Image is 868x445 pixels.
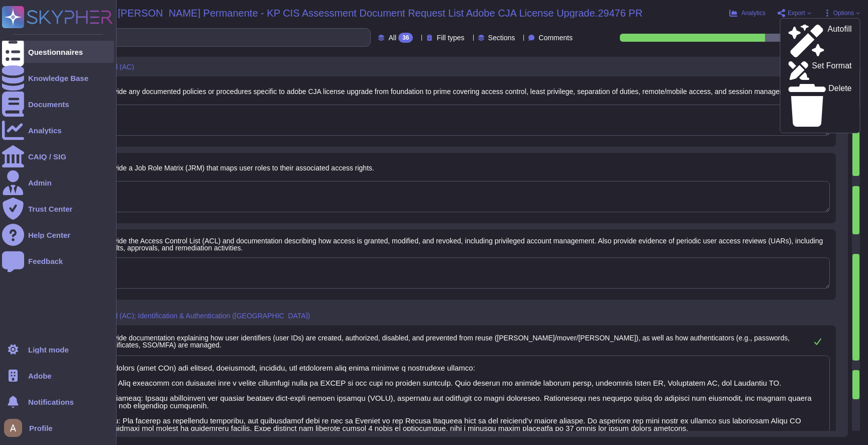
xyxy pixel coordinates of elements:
[488,34,515,41] span: Sections
[781,23,860,59] a: Autofill
[28,257,63,265] div: Feedback
[118,8,643,18] span: [PERSON_NAME] Permanente - KP CIS Assessment Document Request List Adobe CJA License Upgrade.2947...
[28,398,74,406] span: Notifications
[2,417,29,439] button: user
[828,84,851,127] p: Delete
[2,224,114,246] a: Help Center
[80,237,823,252] span: Please provide the Access Control List (ACL) and documentation describing how access is granted, ...
[781,82,860,129] a: Delete
[2,171,114,194] a: Admin
[28,231,70,239] div: Help Center
[2,67,114,89] a: Knowledge Base
[28,179,52,187] div: Admin
[729,9,766,17] button: Analytics
[28,346,69,353] div: Light mode
[80,334,790,349] span: Please provide documentation explaining how user identifiers (user IDs) are created, authorized, ...
[80,87,797,96] span: Please provide any documented policies or procedures specific to adobe CJA license upgrade from f...
[827,25,851,57] p: Autofill
[28,48,83,56] div: Questionnaires
[538,34,573,41] span: Comments
[788,10,805,16] span: Export
[28,127,62,134] div: Analytics
[2,145,114,167] a: CAIQ / SIG
[28,101,69,108] div: Documents
[2,119,114,141] a: Analytics
[2,250,114,272] a: Feedback
[833,10,854,16] span: Options
[398,33,413,43] div: 36
[28,372,52,380] span: Adobe
[28,153,66,160] div: CAIQ / SIG
[2,198,114,220] a: Trust Center
[2,41,114,63] a: Questionnaires
[781,59,860,82] a: Set Format
[28,74,88,82] div: Knowledge Base
[741,10,766,16] span: Analytics
[29,424,53,432] span: Profile
[40,29,370,46] input: Search by keywords
[70,312,310,319] span: Access Control (AC); Identification & Authentication ([GEOGRAPHIC_DATA])
[2,93,114,115] a: Documents
[437,34,464,41] span: Fill types
[80,164,374,172] span: Please provide a Job Role Matrix (JRM) that maps user roles to their associated access rights.
[28,205,72,213] div: Trust Center
[4,419,22,437] img: user
[388,34,396,41] span: All
[812,62,851,80] p: Set Format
